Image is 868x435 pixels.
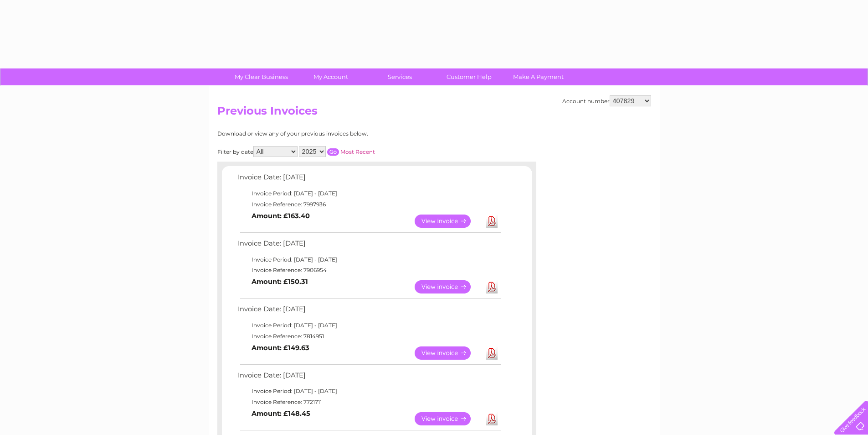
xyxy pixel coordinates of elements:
[236,386,502,397] td: Invoice Period: [DATE] - [DATE]
[415,412,482,425] a: View
[236,199,502,210] td: Invoice Reference: 7997936
[236,303,502,320] td: Invoice Date: [DATE]
[236,171,502,188] td: Invoice Date: [DATE]
[486,346,498,360] a: Download
[236,237,502,254] td: Invoice Date: [DATE]
[252,409,310,418] b: Amount: £148.45
[217,131,457,137] div: Download or view any of your previous invoices below.
[562,95,651,106] div: Account number
[236,369,502,386] td: Invoice Date: [DATE]
[362,68,437,85] a: Services
[252,212,310,220] b: Amount: £163.40
[236,397,502,408] td: Invoice Reference: 7721711
[236,254,502,265] td: Invoice Period: [DATE] - [DATE]
[486,215,498,228] a: Download
[236,188,502,199] td: Invoice Period: [DATE] - [DATE]
[224,68,299,85] a: My Clear Business
[293,68,368,85] a: My Account
[252,344,309,352] b: Amount: £149.63
[217,146,457,157] div: Filter by date
[431,68,507,85] a: Customer Help
[217,105,651,122] h2: Previous Invoices
[486,280,498,293] a: Download
[252,278,308,286] b: Amount: £150.31
[236,331,502,342] td: Invoice Reference: 7814951
[486,412,498,425] a: Download
[415,280,482,293] a: View
[236,320,502,331] td: Invoice Period: [DATE] - [DATE]
[340,148,375,155] a: Most Recent
[501,68,576,85] a: Make A Payment
[236,265,502,276] td: Invoice Reference: 7906954
[415,215,482,228] a: View
[415,346,482,360] a: View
